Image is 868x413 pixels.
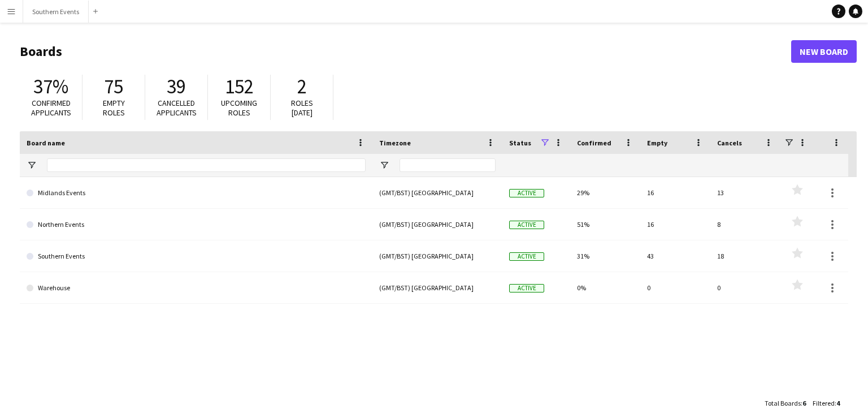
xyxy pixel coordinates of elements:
span: Confirmed applicants [31,98,71,118]
div: 8 [710,209,780,240]
div: 0 [640,272,710,303]
span: 4 [836,399,840,407]
span: Active [509,189,544,197]
a: Midlands Events [27,177,366,209]
span: 2 [297,74,307,99]
span: Timezone [379,139,411,147]
a: Warehouse [27,272,366,304]
span: Board name [27,139,65,147]
input: Timezone Filter Input [400,158,496,172]
span: Cancelled applicants [157,98,197,118]
span: 37% [33,74,68,99]
div: 0% [570,272,640,303]
input: Board name Filter Input [47,158,366,172]
div: 18 [710,240,780,272]
button: Southern Events [23,1,89,23]
span: Active [509,221,544,229]
h1: Boards [20,43,791,60]
a: Southern Events [27,240,366,272]
span: 152 [225,74,254,99]
div: 29% [570,177,640,208]
div: 51% [570,209,640,240]
span: Active [509,284,544,292]
div: 0 [710,272,780,303]
span: Status [509,139,531,147]
div: 16 [640,177,710,208]
div: (GMT/BST) [GEOGRAPHIC_DATA] [372,240,502,272]
div: 31% [570,240,640,272]
a: Northern Events [27,209,366,240]
span: Roles [DATE] [291,98,313,118]
span: Cancels [717,139,742,147]
span: 39 [167,74,186,99]
span: 75 [104,74,123,99]
div: (GMT/BST) [GEOGRAPHIC_DATA] [372,272,502,303]
div: 43 [640,240,710,272]
button: Open Filter Menu [27,160,37,170]
span: 6 [802,399,806,407]
span: Confirmed [577,139,611,147]
span: Empty roles [103,98,125,118]
div: 16 [640,209,710,240]
span: Total Boards [765,399,801,407]
div: 13 [710,177,780,208]
span: Upcoming roles [221,98,257,118]
a: New Board [791,40,857,63]
span: Empty [647,139,667,147]
div: (GMT/BST) [GEOGRAPHIC_DATA] [372,209,502,240]
button: Open Filter Menu [379,160,389,170]
div: (GMT/BST) [GEOGRAPHIC_DATA] [372,177,502,208]
span: Active [509,252,544,261]
span: Filtered [813,399,835,407]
